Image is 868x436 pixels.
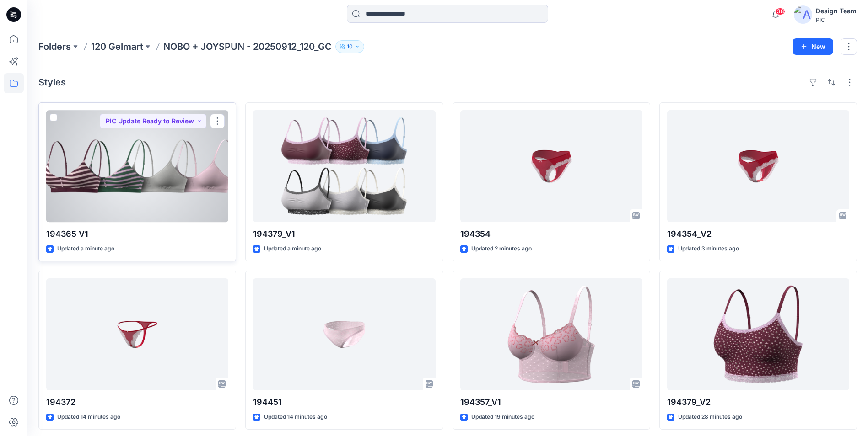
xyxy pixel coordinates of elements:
a: 194372 [46,278,228,390]
a: Folders [38,40,71,53]
p: 194365 V1 [46,228,228,240]
p: Updated 3 minutes ago [678,244,739,254]
button: 10 [335,40,364,53]
p: 194379_V2 [667,396,849,409]
div: PIC [816,16,857,23]
p: 194379_V1 [253,228,435,240]
p: NOBO + JOYSPUN - 20250912_120_GC [163,40,332,53]
p: Updated 14 minutes ago [57,412,120,422]
p: Updated 14 minutes ago [264,412,327,422]
a: 194451 [253,278,435,390]
p: 194354 [460,228,642,240]
p: 194372 [46,396,228,409]
p: 194357_V1 [460,396,642,409]
a: 194354 [460,110,642,222]
button: New [793,38,833,55]
p: Updated a minute ago [57,244,114,254]
p: 194354_V2 [667,228,849,240]
p: Updated 2 minutes ago [471,244,532,254]
p: 194451 [253,396,435,409]
a: 194354_V2 [667,110,849,222]
a: 120 Gelmart [91,40,143,53]
img: avatar [794,5,812,24]
p: Updated a minute ago [264,244,321,254]
p: 10 [347,42,353,52]
a: 194365 V1 [46,110,228,222]
p: Updated 19 minutes ago [471,412,534,422]
span: 38 [775,8,785,15]
h4: Styles [38,77,66,88]
a: 194379_V1 [253,110,435,222]
p: Updated 28 minutes ago [678,412,742,422]
a: 194379_V2 [667,278,849,390]
a: 194357_V1 [460,278,642,390]
div: Design Team [816,5,857,16]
